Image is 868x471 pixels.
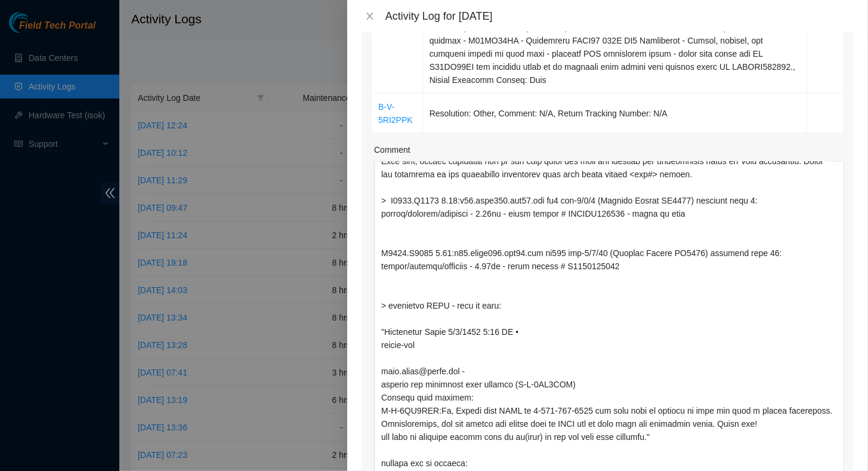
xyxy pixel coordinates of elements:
[362,11,378,22] button: Close
[385,10,854,23] div: Activity Log for [DATE]
[423,94,807,134] td: Resolution: Other, Comment: N/A, Return Tracking Number: N/A
[378,102,413,125] a: B-V-5RI2PPK
[374,143,410,156] label: Comment
[365,11,375,21] span: close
